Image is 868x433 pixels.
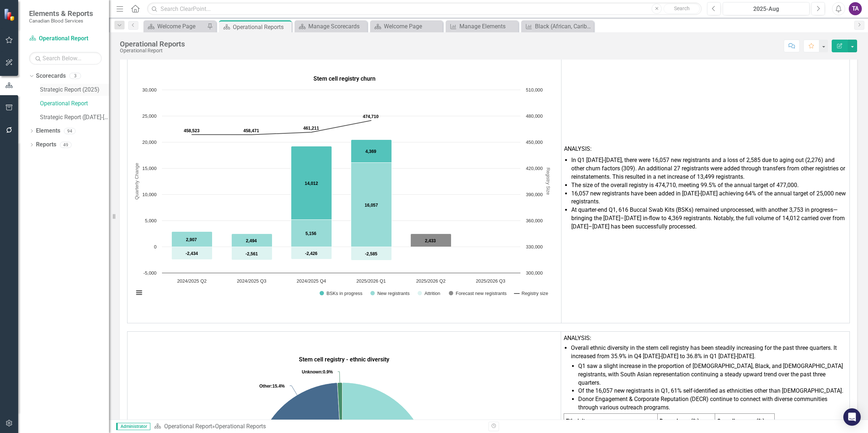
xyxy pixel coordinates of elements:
span: Search [674,5,690,11]
button: Show Attrition [418,291,441,296]
text: New registrants [377,291,410,296]
text: 2024/2025 Q2 [177,278,207,284]
a: Elements [36,127,60,135]
text: 2025/2026 Q3 [476,278,505,284]
text: 480,000 [526,113,543,119]
a: Operational Report [29,35,102,43]
text: 360,000 [526,218,543,223]
small: Canadian Blood Services [29,18,93,24]
text: 14,012 [305,181,318,186]
button: Show Registry size [514,291,548,296]
span: Elements & Reports [29,9,93,18]
path: 2024/2025 Q2, 2,907. New registrants. [172,231,212,247]
path: 2024/2025 Q4, 14,012. BSKs in progress. [291,146,332,219]
text: 2,907 [186,237,197,242]
text: 390,000 [526,192,543,197]
span: Overall ethnic diversity in the stem cell registry has been steadily increasing for the past thre... [571,344,837,360]
tspan: Unknown: [302,369,323,375]
text: 5,000 [145,218,157,223]
div: Welcome Page [384,22,441,31]
strong: Stem cell registry - ethnic diversity [299,356,389,363]
input: Search Below... [29,52,102,65]
li: Q1 saw a slight increase in the proportion of [DEMOGRAPHIC_DATA], Black, and [DEMOGRAPHIC_DATA] r... [578,362,847,387]
text: 458,471 [243,128,259,133]
text: 25,000 [142,113,157,119]
a: Welcome Page [145,22,205,31]
strong: Donor base (%) [660,418,699,425]
div: 94 [64,128,76,134]
span: Of the 16,057 new registrants in Q1, 61% self-identified as ethnicities other than [DEMOGRAPHIC_D... [578,387,843,394]
text: -2,426 [305,251,317,256]
div: Open Intercom Messenger [843,408,861,426]
path: 2024/2025 Q2, -2,434. Attrition. [172,247,212,259]
text: -5,000 [143,270,157,276]
div: Chart. Highcharts interactive chart. [130,86,559,304]
span: The size of the overall registry is 474,710 meeting 99.5% of the annual target of 477,000. [571,182,799,189]
text: 16,057 [365,203,378,208]
span: 16,057 new registrants have been added in [DATE]-[DATE] achieving 64% of the annual target of 25,... [571,190,846,205]
text: 0.9% [302,369,333,375]
strong: Ethnicity [566,418,588,425]
span: In Q1 [DATE]-[DATE], there were 16,057 new registrants and a loss of 2,585 due to aging out (2,27... [571,157,845,180]
text: -2,561 [246,251,258,256]
li: At quarter-end Q1, 616 Buccal Swab Kits (BSKs) remained unprocessed, with another 3,753 in progre... [571,206,847,231]
text: 15,000 [142,166,157,171]
a: Black (African, Caribbean, Black) donor base size (WB, Stem) [523,22,592,31]
button: Show Forecast new registrants [449,291,507,296]
text: Attrition [425,291,440,296]
div: Welcome Page [157,22,205,31]
strong: Canadian pop. (%) [717,418,765,425]
text: Quarterly Change [134,163,139,199]
span: ANALYSIS: [564,145,592,152]
text: 5,156 [305,231,316,236]
text: 10,000 [142,192,157,197]
button: View chart menu, Chart [134,288,144,298]
tspan: Other: [259,384,272,389]
text: 420,000 [526,166,543,171]
path: 2025/2026 Q1, 16,057. New registrants. [351,162,392,247]
div: 49 [60,142,72,148]
text: 2025/2026 Q1 [356,278,386,284]
text: BSKs in progress [326,291,362,296]
path: 2024/2025 Q3, -2,561. Attrition. [232,247,272,260]
a: Reports [36,141,56,149]
text: 20,000 [142,139,157,145]
a: Operational Report [40,100,109,108]
div: Manage Elements [459,22,516,31]
text: 2025/2026 Q2 [416,278,446,284]
text: 458,523 [184,128,200,133]
span: Donor Engagement & Corporate Reputation (DECR) continue to connect with diverse communities throu... [578,396,827,411]
path: 2024/2025 Q4, -2,426. Attrition. [291,247,332,259]
span: Administrator [116,423,150,430]
button: 2025-Aug [723,2,810,15]
div: Operational Reports [233,23,290,32]
span: Stem cell registry churn [313,75,376,82]
text: 4,369 [365,149,376,154]
text: Registry Size [545,167,551,195]
text: Forecast new registrants [456,291,507,296]
text: Registry size [522,291,548,296]
svg: Interactive chart [130,86,555,304]
div: Operational Reports [215,423,266,430]
text: 474,710 [363,114,379,119]
div: Black (African, Caribbean, Black) donor base size (WB, Stem) [535,22,592,31]
span: , [676,182,677,189]
div: 3 [69,73,81,79]
path: 2025/2026 Q1, 4,369. BSKs in progress. [351,139,392,162]
text: 450,000 [526,139,543,145]
text: 510,000 [526,87,543,93]
img: ClearPoint Strategy [4,8,16,21]
path: 2025/2026 Q1, -2,585. Attrition. [351,247,392,260]
div: » [154,422,483,431]
text: 2,433 [425,238,436,243]
path: 2024/2025 Q3, 2,494. New registrants. [232,234,272,247]
a: Manage Elements [447,22,516,31]
text: -2,585 [365,251,377,256]
text: 2024/2025 Q4 [297,278,326,284]
g: New registrants, series 2 of 5. Bar series with 6 bars. Y axis, Quarterly Change. [172,90,491,247]
button: Search [664,4,700,14]
input: Search ClearPoint... [147,3,702,15]
a: Manage Scorecards [296,22,365,31]
text: -2,434 [186,251,198,256]
path: 2024/2025 Q4, 5,156. New registrants. [291,219,332,247]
